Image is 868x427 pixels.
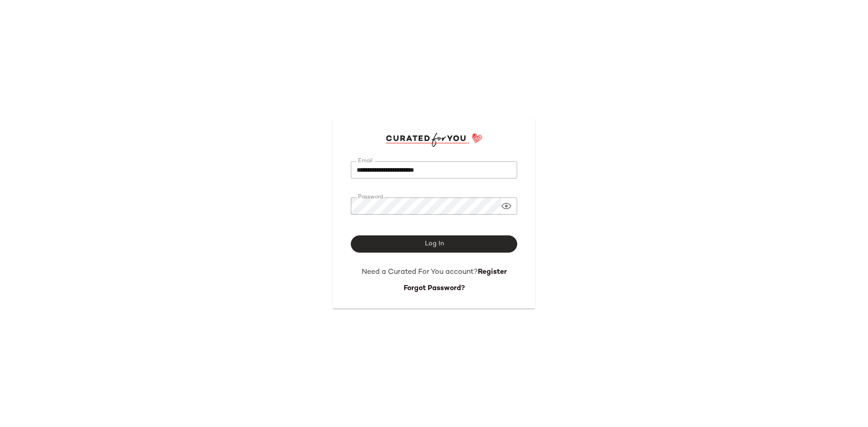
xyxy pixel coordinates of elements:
a: Register [478,268,507,276]
span: Need a Curated For You account? [362,268,478,276]
span: Log In [424,240,443,248]
button: Log In [351,235,517,253]
a: Forgot Password? [404,285,465,292]
img: cfy_login_logo.DGdB1djN.svg [386,133,483,146]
